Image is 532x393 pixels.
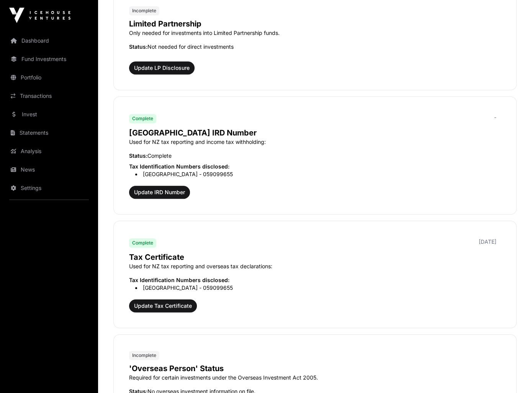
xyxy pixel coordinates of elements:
span: Update Tax Certificate [134,302,192,310]
span: Update IRD Number [134,188,185,196]
p: 'Overseas Person' Status [129,363,501,374]
li: [GEOGRAPHIC_DATA] - 059099655 [135,284,501,292]
a: Transactions [6,88,92,104]
p: Tax Identification Numbers disclosed: [129,163,501,170]
p: Only needed for investments into Limited Partnership funds. [129,29,501,37]
span: Update LP Disclosure [134,64,190,72]
p: Tax Identification Numbers disclosed: [129,276,501,284]
span: Complete [132,116,153,122]
span: Incomplete [132,352,156,358]
a: Statements [6,124,92,141]
a: Invest [6,106,92,123]
a: Settings [6,180,92,196]
p: [GEOGRAPHIC_DATA] IRD Number [129,127,501,138]
span: Complete [132,240,153,246]
a: Fund Investments [6,51,92,68]
a: Analysis [6,143,92,160]
iframe: Chat Widget [494,356,532,393]
a: Dashboard [6,32,92,49]
p: Used for NZ tax reporting and income tax withholding: [129,138,501,146]
p: Tax Certificate [129,252,501,263]
p: Not needed for direct investments [129,43,501,51]
a: News [6,161,92,178]
span: Status: [129,152,147,159]
p: Used for NZ tax reporting and overseas tax declarations: [129,263,501,270]
p: Limited Partnership [129,18,501,29]
p: Complete [129,152,501,160]
a: Portfolio [6,69,92,86]
button: Update LP Disclosure [129,61,195,74]
button: Update Tax Certificate [129,299,197,312]
p: [DATE] [479,238,496,246]
li: [GEOGRAPHIC_DATA] - 059099655 [135,170,501,178]
a: Update LP Disclosure [129,66,195,74]
span: Status: [129,43,147,50]
button: Update IRD Number [129,186,190,199]
span: Incomplete [132,8,156,14]
img: Icehouse Ventures Logo [9,8,70,23]
p: Required for certain investments under the Overseas Investment Act 2005. [129,374,501,381]
p: - [494,114,496,121]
